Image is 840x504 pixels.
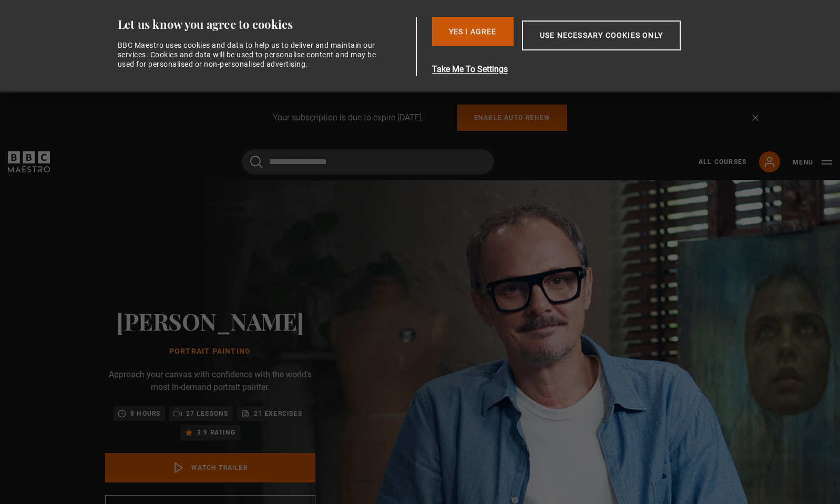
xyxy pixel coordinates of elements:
a: Watch Trailer [105,453,315,482]
p: Approach your canvas with confidence with the world's most in-demand portrait painter. [105,368,315,394]
button: Yes I Agree [432,17,514,46]
p: Your subscription is due to expire [DATE]. [273,111,424,124]
p: 21 exercises [254,408,302,419]
input: Search [242,149,494,174]
div: Let us know you agree to cookies [118,17,412,32]
svg: BBC Maestro [8,151,50,172]
button: Toggle navigation [793,157,832,168]
p: 3.9 rating [197,427,235,438]
p: 27 lessons [186,408,229,419]
h1: Portrait Painting [105,347,315,356]
h2: [PERSON_NAME] [105,307,315,334]
button: Take Me To Settings [432,63,731,76]
p: 8 hours [130,408,160,419]
button: Use necessary cookies only [522,20,681,50]
button: Submit the search query [250,156,263,169]
a: All Courses [699,157,746,167]
a: Enable auto-renew [457,105,567,131]
div: BBC Maestro uses cookies and data to help us to deliver and maintain our services. Cookies and da... [118,40,383,69]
